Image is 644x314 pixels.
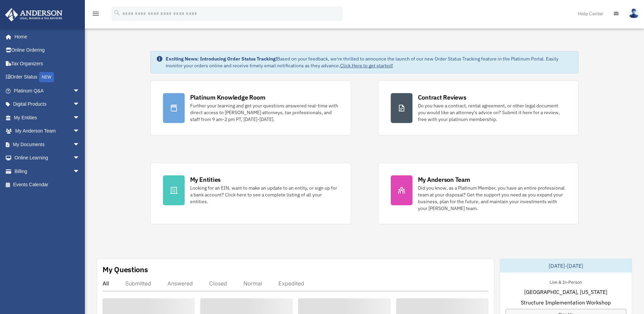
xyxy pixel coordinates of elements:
div: Normal [243,280,262,287]
i: menu [92,10,100,18]
a: menu [92,12,100,18]
div: My Anderson Team [418,175,470,184]
div: Contract Reviews [418,93,466,102]
a: My Entities Looking for an EIN, want to make an update to an entity, or sign up for a bank accoun... [150,163,351,224]
a: Online Ordering [5,43,90,57]
div: [DATE]-[DATE] [500,259,632,273]
a: Billingarrow_drop_down [5,164,90,178]
a: Order StatusNEW [5,70,90,84]
div: Live & In-Person [544,278,587,285]
span: arrow_drop_down [73,151,87,165]
div: Further your learning and get your questions answered real-time with direct access to [PERSON_NAM... [190,102,338,123]
div: Did you know, as a Platinum Member, you have an entire professional team at your disposal? Get th... [418,185,566,212]
a: Online Learningarrow_drop_down [5,151,90,165]
div: Closed [209,280,227,287]
span: arrow_drop_down [73,111,87,125]
a: Events Calendar [5,178,90,192]
i: search [113,9,121,17]
strong: Exciting News: Introducing Order Status Tracking! [166,56,277,62]
a: Platinum Knowledge Room Further your learning and get your questions answered real-time with dire... [150,81,351,136]
a: Tax Organizers [5,57,90,70]
a: Click Here to get started! [340,63,393,69]
div: My Entities [190,175,221,184]
span: arrow_drop_down [73,124,87,138]
a: Platinum Q&Aarrow_drop_down [5,84,90,98]
img: User Pic [629,8,639,18]
span: arrow_drop_down [73,84,87,98]
img: Anderson Advisors Platinum Portal [3,8,65,21]
a: My Anderson Teamarrow_drop_down [5,124,90,138]
div: Based on your feedback, we're thrilled to announce the launch of our new Order Status Tracking fe... [166,55,573,69]
div: Do you have a contract, rental agreement, or other legal document you would like an attorney's ad... [418,102,566,123]
a: Digital Productsarrow_drop_down [5,98,90,111]
a: My Entitiesarrow_drop_down [5,111,90,124]
span: Structure Implementation Workshop [521,298,611,307]
div: All [103,280,109,287]
div: Answered [167,280,193,287]
span: arrow_drop_down [73,164,87,178]
span: [GEOGRAPHIC_DATA], [US_STATE] [524,288,607,296]
span: arrow_drop_down [73,138,87,152]
div: Platinum Knowledge Room [190,93,265,102]
div: Submitted [125,280,151,287]
a: Contract Reviews Do you have a contract, rental agreement, or other legal document you would like... [378,81,579,136]
span: arrow_drop_down [73,98,87,111]
div: Expedited [278,280,304,287]
div: My Questions [103,264,148,275]
a: My Documentsarrow_drop_down [5,138,90,151]
a: My Anderson Team Did you know, as a Platinum Member, you have an entire professional team at your... [378,163,579,224]
a: Home [5,30,87,43]
div: NEW [39,72,54,82]
div: Looking for an EIN, want to make an update to an entity, or sign up for a bank account? Click her... [190,185,338,205]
